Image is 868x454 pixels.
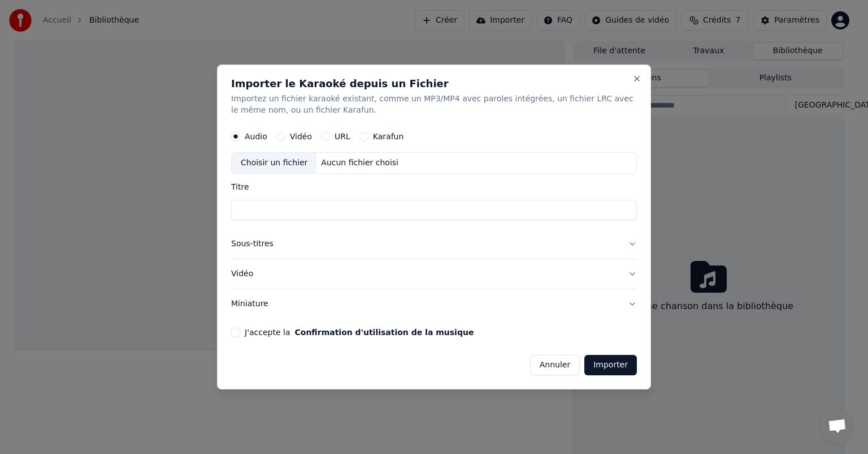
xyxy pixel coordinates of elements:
p: Importez un fichier karaoké existant, comme un MP3/MP4 avec paroles intégrées, un fichier LRC ave... [231,93,637,116]
button: Annuler [530,355,580,375]
label: J'accepte la [245,328,474,336]
label: Audio [245,132,267,140]
div: Aucun fichier choisi [316,157,403,169]
button: Miniature [231,289,637,319]
h2: Importer le Karaoké depuis un Fichier [231,79,637,89]
div: Choisir un fichier [232,153,316,173]
button: Sous-titres [231,229,637,259]
label: Titre [231,183,637,191]
label: URL [335,132,350,140]
label: Vidéo [290,132,312,140]
label: Karafun [373,132,404,140]
button: Importer [584,355,637,375]
button: J'accepte la [294,328,474,336]
button: Vidéo [231,259,637,289]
